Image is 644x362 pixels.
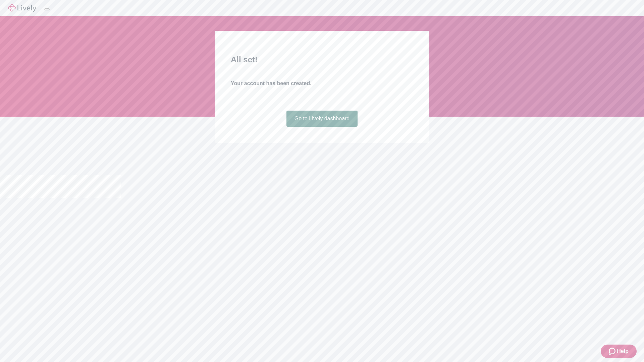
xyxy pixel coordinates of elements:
[617,347,629,355] span: Help
[601,345,637,358] button: Zendesk support iconHelp
[231,54,413,66] h2: All set!
[286,111,358,127] a: Go to Lively dashboard
[231,79,413,87] h4: Your account has been created.
[44,8,50,10] button: Log out
[8,4,36,12] img: Lively
[609,347,617,355] svg: Zendesk support icon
